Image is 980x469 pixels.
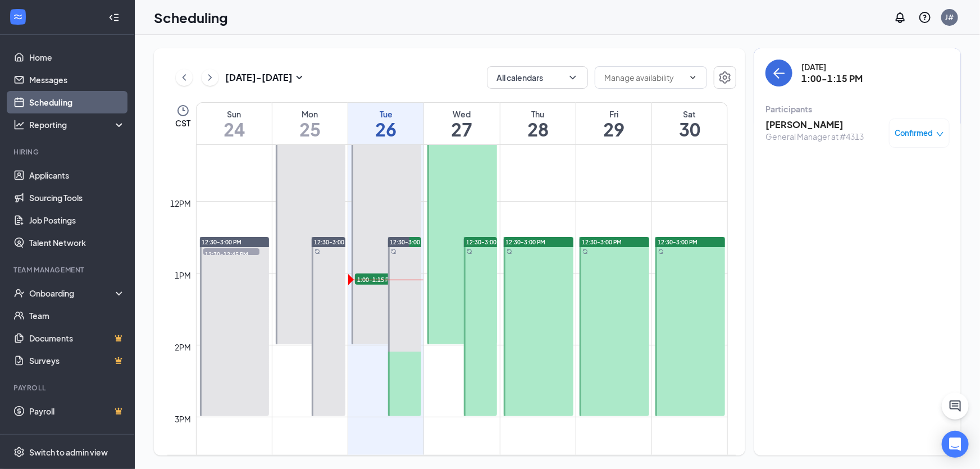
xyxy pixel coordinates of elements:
[801,61,863,72] div: [DATE]
[29,119,126,130] div: Reporting
[949,399,962,413] svg: ChatActive
[29,447,108,458] div: Switch to admin view
[29,304,125,327] a: Team
[652,103,727,144] a: August 30, 2025
[29,91,125,113] a: Scheduling
[348,108,423,120] div: Tue
[348,103,423,144] a: August 26, 2025
[314,249,320,254] svg: Sync
[500,103,576,144] a: August 28, 2025
[29,69,125,91] a: Messages
[173,341,194,353] div: 2pm
[272,108,348,120] div: Mon
[714,66,736,89] button: Settings
[765,131,864,142] div: General Manager at #4313
[582,238,622,246] span: 12:30-3:00 PM
[582,249,588,254] svg: Sync
[895,128,933,139] span: Confirmed
[293,71,306,84] svg: SmallChevronDown
[500,108,576,120] div: Thu
[942,393,969,420] button: ChatActive
[176,104,190,117] svg: Clock
[936,130,944,138] span: down
[272,120,348,139] h1: 25
[765,119,864,131] h3: [PERSON_NAME]
[13,147,123,157] div: Hiring
[390,238,430,246] span: 12:30-3:00 PM
[918,11,932,24] svg: QuestionInfo
[13,119,25,130] svg: Analysis
[355,274,411,285] span: 1:00-1:15 PM
[197,103,272,144] a: August 24, 2025
[29,186,125,209] a: Sourcing Tools
[576,108,651,120] div: Fri
[175,117,190,129] span: CST
[176,69,193,86] button: ChevronLeft
[29,349,125,372] a: SurveysCrown
[942,431,969,458] div: Open Intercom Messenger
[576,120,651,139] h1: 29
[467,249,472,254] svg: Sync
[424,103,499,144] a: August 27, 2025
[29,288,116,299] div: Onboarding
[801,72,863,85] h3: 1:00-1:15 PM
[348,120,423,139] h1: 26
[314,238,354,246] span: 12:30-3:00 PM
[652,108,727,120] div: Sat
[197,120,272,139] h1: 24
[13,288,25,299] svg: UserCheck
[173,269,194,281] div: 1pm
[894,11,907,24] svg: Notifications
[204,71,216,84] svg: ChevronRight
[203,248,259,259] span: 12:30-12:45 PM
[652,120,727,139] h1: 30
[29,327,125,349] a: DocumentsCrown
[424,108,499,120] div: Wed
[466,238,506,246] span: 12:30-3:00 PM
[13,383,123,393] div: Payroll
[197,108,272,120] div: Sun
[765,103,950,115] div: Participants
[272,103,348,144] a: August 25, 2025
[12,11,24,22] svg: WorkstreamLogo
[202,238,242,246] span: 12:30-3:00 PM
[225,71,293,84] h3: [DATE] - [DATE]
[173,413,194,425] div: 3pm
[604,71,684,84] input: Manage availability
[202,69,218,86] button: ChevronRight
[29,164,125,186] a: Applicants
[29,209,125,231] a: Job Postings
[576,103,651,144] a: August 29, 2025
[506,238,546,246] span: 12:30-3:00 PM
[765,60,792,86] button: back-button
[154,8,228,27] h1: Scheduling
[500,120,576,139] h1: 28
[567,72,578,83] svg: ChevronDown
[424,120,499,139] h1: 27
[718,71,732,84] svg: Settings
[29,231,125,254] a: Talent Network
[391,249,396,254] svg: Sync
[29,400,125,422] a: PayrollCrown
[168,197,194,210] div: 12pm
[658,238,698,246] span: 12:30-3:00 PM
[658,249,664,254] svg: Sync
[13,447,25,458] svg: Settings
[108,12,120,23] svg: Collapse
[13,265,123,275] div: Team Management
[689,73,698,82] svg: ChevronDown
[487,66,588,89] button: All calendarsChevronDown
[507,249,512,254] svg: Sync
[179,71,190,84] svg: ChevronLeft
[946,12,954,22] div: J#
[772,66,786,80] svg: ArrowLeft
[29,46,125,69] a: Home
